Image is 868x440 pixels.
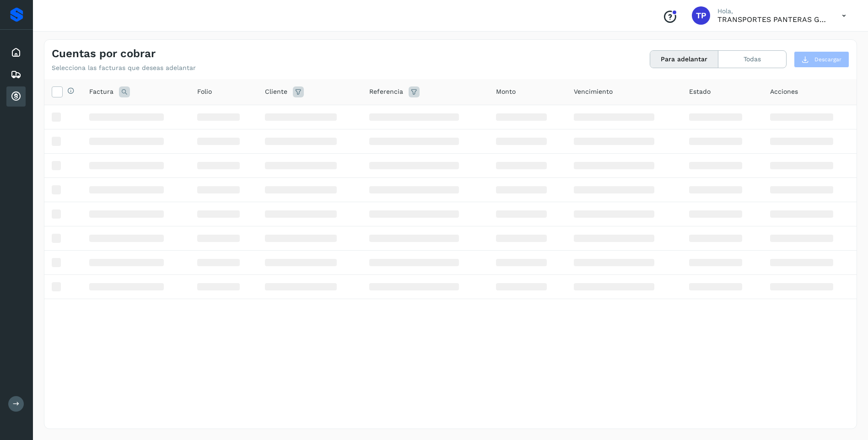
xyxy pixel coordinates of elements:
span: Vencimiento [574,87,613,97]
span: Descargar [814,55,841,64]
p: TRANSPORTES PANTERAS GAPO S.A. DE C.V. [717,15,827,24]
div: Embarques [6,64,26,85]
button: Descargar [794,51,849,68]
span: Cliente [265,87,287,97]
span: Monto [496,87,516,97]
span: Acciones [770,87,798,97]
button: Para adelantar [650,51,718,68]
p: Selecciona las facturas que deseas adelantar [52,64,196,72]
span: Referencia [369,87,403,97]
h4: Cuentas por cobrar [52,47,156,60]
p: Hola, [717,7,827,15]
div: Inicio [6,43,26,63]
span: Factura [89,87,113,97]
span: Folio [197,87,212,97]
button: Todas [718,51,786,68]
span: Estado [689,87,711,97]
div: Cuentas por cobrar [6,86,26,107]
